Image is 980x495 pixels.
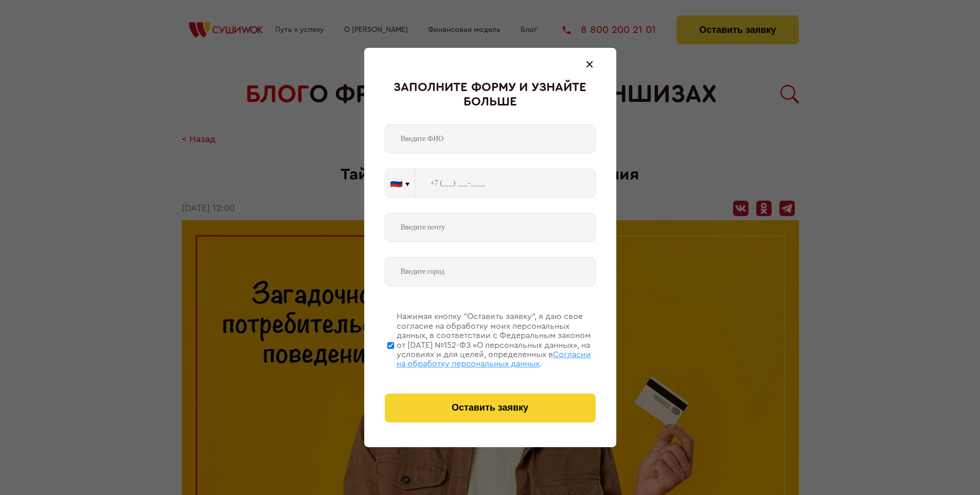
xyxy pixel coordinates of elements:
span: Согласии на обработку персональных данных [397,350,591,368]
button: Оставить заявку [385,394,596,422]
div: Заполните форму и узнайте больше [385,81,596,109]
div: Нажимая кнопку “Оставить заявку”, я даю свое согласие на обработку моих персональных данных, в со... [397,312,596,368]
input: Введите город [385,257,596,286]
input: +7 (___) ___-____ [415,169,596,198]
input: Введите почту [385,213,596,242]
button: 🇷🇺 [385,169,415,197]
input: Введите ФИО [385,125,596,153]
